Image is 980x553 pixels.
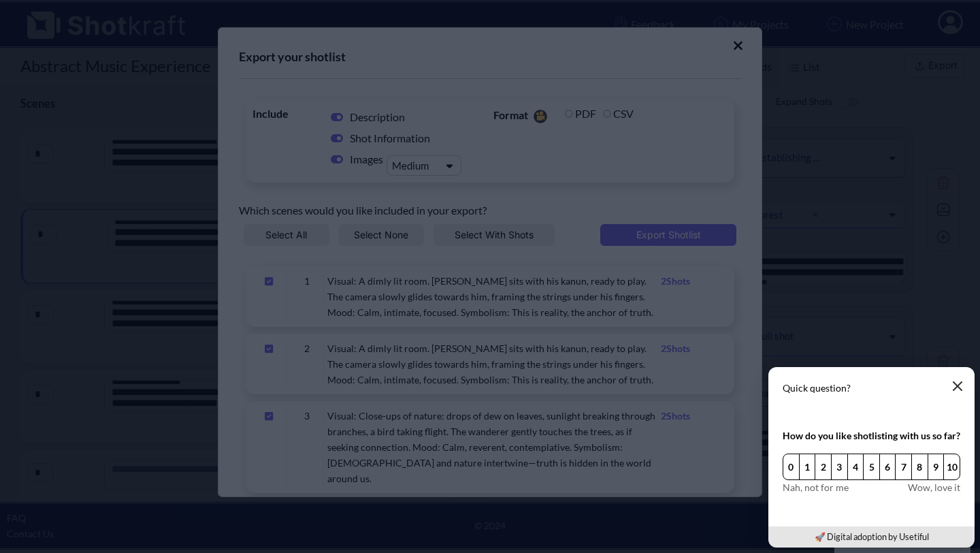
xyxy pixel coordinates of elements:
button: 7 [895,454,912,480]
button: 0 [783,454,800,480]
button: 5 [863,454,880,480]
span: Wow, love it [908,480,960,494]
span: Nah, not for me [783,480,849,494]
button: 9 [928,454,945,480]
button: 2 [815,454,832,480]
button: 1 [799,454,816,480]
button: 8 [911,454,928,480]
button: 10 [943,454,960,480]
button: 3 [831,454,848,480]
a: 🚀 Digital adoption by Usetiful [815,531,929,542]
div: How do you like shotlisting with us so far? [783,428,960,443]
button: 4 [847,454,864,480]
p: Quick question? [783,381,960,395]
div: Online [10,12,126,22]
button: 6 [879,454,896,480]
